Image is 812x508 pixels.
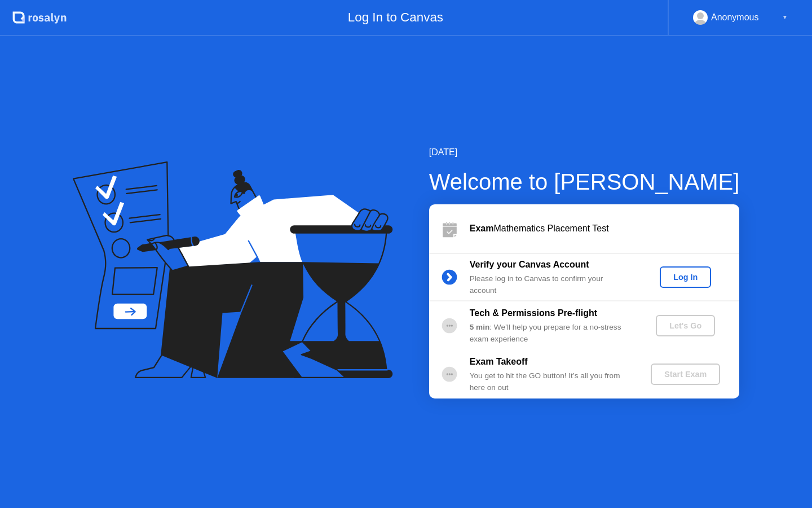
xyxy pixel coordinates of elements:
div: Log In [664,273,707,282]
div: ▼ [782,10,788,25]
button: Start Exam [651,364,720,385]
b: Exam [470,224,494,233]
b: Verify your Canvas Account [470,260,589,269]
div: Please log in to Canvas to confirm your account [470,273,632,296]
div: You get to hit the GO button! It’s all you from here on out [470,370,632,393]
div: Let's Go [660,321,710,330]
b: Tech & Permissions Pre-flight [470,308,597,318]
div: [DATE] [429,146,740,159]
div: Mathematics Placement Test [470,222,739,235]
b: Exam Takeoff [470,357,528,366]
button: Let's Go [656,315,715,336]
div: Anonymous [711,10,759,25]
div: Welcome to [PERSON_NAME] [429,165,740,199]
div: : We’ll help you prepare for a no-stress exam experience [470,322,632,345]
b: 5 min [470,323,490,331]
button: Log In [660,266,711,288]
div: Start Exam [655,370,716,379]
